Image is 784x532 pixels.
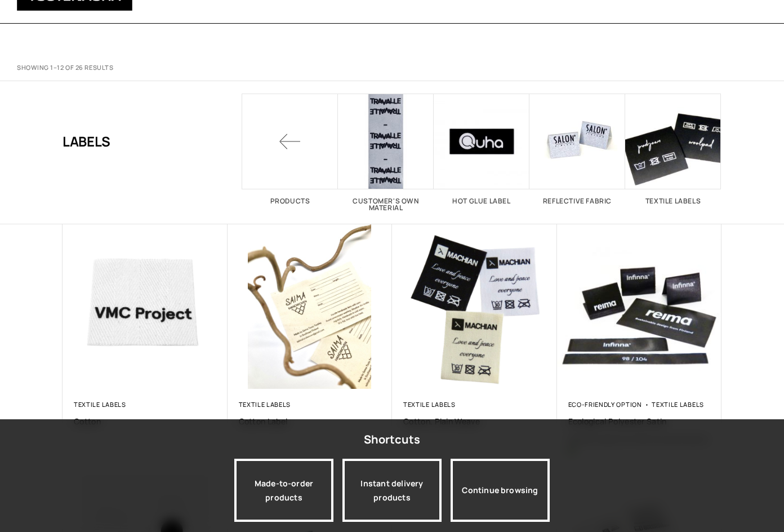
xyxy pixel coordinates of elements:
[242,94,338,205] a: Products
[403,400,456,409] a: Textile labels
[434,94,529,205] a: Visit product category Hot glue label
[338,94,434,211] a: Visit product category Customer's own material
[451,459,550,522] div: Continue browsing
[239,400,291,409] a: Textile labels
[74,416,216,427] a: Cotton
[529,198,625,205] h2: Reflective fabric
[364,429,421,450] div: Shortcuts
[403,416,546,427] a: Cotton, plain weave
[652,400,704,409] a: Textile labels
[74,400,126,409] a: Textile labels
[234,459,333,522] a: Made-to-order products
[434,198,529,205] h2: Hot glue label
[338,198,434,211] h2: Customer's own material
[568,400,642,409] a: Eco-friendly option
[529,94,625,205] a: Visit product category Reflective fabric
[568,416,711,427] a: Ecological polyester satin
[242,198,338,205] h2: Products
[239,416,381,427] a: Cotton label
[625,94,721,205] a: Visit product category Textile labels
[17,64,113,72] p: Showing 1–12 of 26 results
[625,198,721,205] h2: Textile labels
[63,94,110,189] h1: Labels
[342,459,442,522] a: Instant delivery products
